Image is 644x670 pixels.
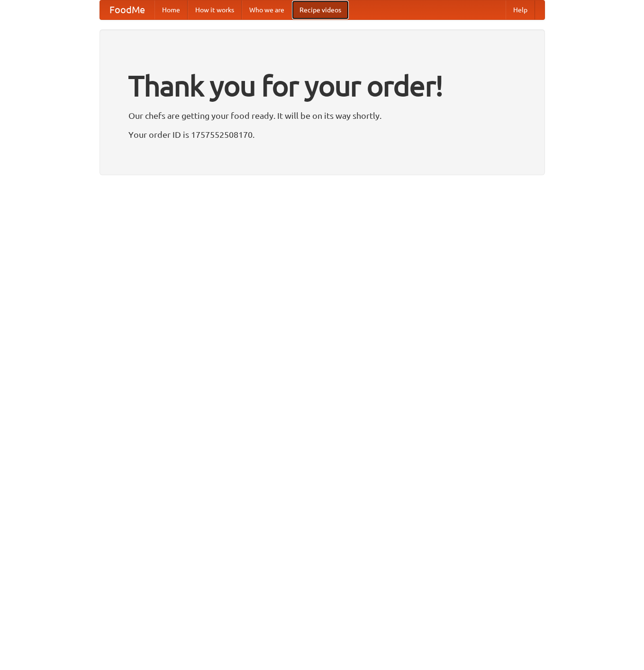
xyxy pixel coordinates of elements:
[128,63,516,108] h1: Thank you for your order!
[506,0,535,19] a: Help
[128,127,516,142] p: Your order ID is 1757552508170.
[292,0,349,19] a: Recipe videos
[128,108,516,123] p: Our chefs are getting your food ready. It will be on its way shortly.
[100,0,154,19] a: FoodMe
[154,0,188,19] a: Home
[188,0,242,19] a: How it works
[242,0,292,19] a: Who we are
